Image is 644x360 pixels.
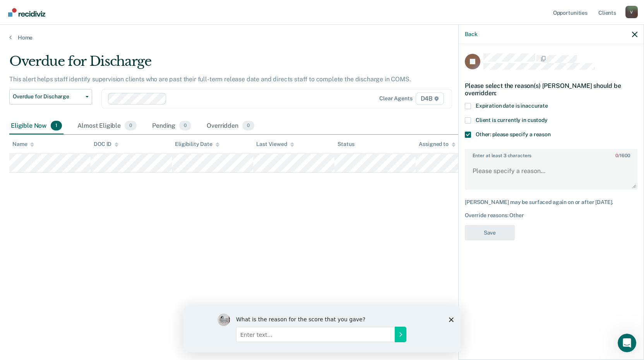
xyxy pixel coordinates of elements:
[183,306,461,352] iframe: Survey by Kim from Recidiviz
[125,121,137,131] span: 0
[476,103,548,109] span: Expiration date is inaccurate
[179,121,191,131] span: 0
[618,334,636,352] iframe: Intercom live chat
[379,95,412,102] div: Clear agents
[9,118,63,135] div: Eligible Now
[337,141,354,147] div: Status
[615,153,618,158] span: 0
[205,118,256,135] div: Overridden
[625,6,638,18] button: Profile dropdown button
[175,141,219,147] div: Eligibility Date
[465,212,637,219] div: Override reasons: Other
[625,6,638,18] div: V
[9,53,492,75] div: Overdue for Discharge
[465,31,477,38] button: Back
[94,141,118,147] div: DOC ID
[476,117,548,123] span: Client is currently in custody
[416,93,444,105] span: D4B
[13,93,82,100] span: Overdue for Discharge
[76,118,138,135] div: Almost Eligible
[256,141,294,147] div: Last Viewed
[12,141,34,147] div: Name
[9,34,635,41] a: Home
[419,141,455,147] div: Assigned to
[8,8,45,17] img: Recidiviz
[466,150,637,158] label: Enter at least 3 characters
[476,131,551,137] span: Other: please specify a reason
[9,75,411,83] p: This alert helps staff identify supervision clients who are past their full-term release date and...
[151,118,193,135] div: Pending
[465,225,515,241] button: Save
[465,76,637,103] div: Please select the reason(s) [PERSON_NAME] should be overridden:
[465,199,637,206] div: [PERSON_NAME] may be surfaced again on or after [DATE].
[242,121,254,131] span: 0
[615,153,630,158] span: / 1600
[51,121,62,131] span: 1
